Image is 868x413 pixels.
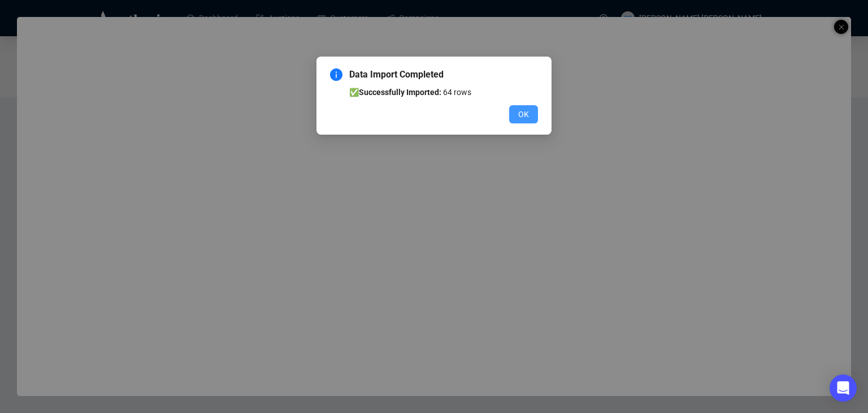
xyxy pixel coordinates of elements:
[349,68,538,81] span: Data Import Completed
[830,375,857,402] div: Open Intercom Messenger
[349,86,538,98] li: ✅ 64 rows
[330,68,342,81] span: info-circle
[359,88,441,97] b: Successfully Imported:
[518,108,529,121] span: OK
[509,105,538,123] button: OK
